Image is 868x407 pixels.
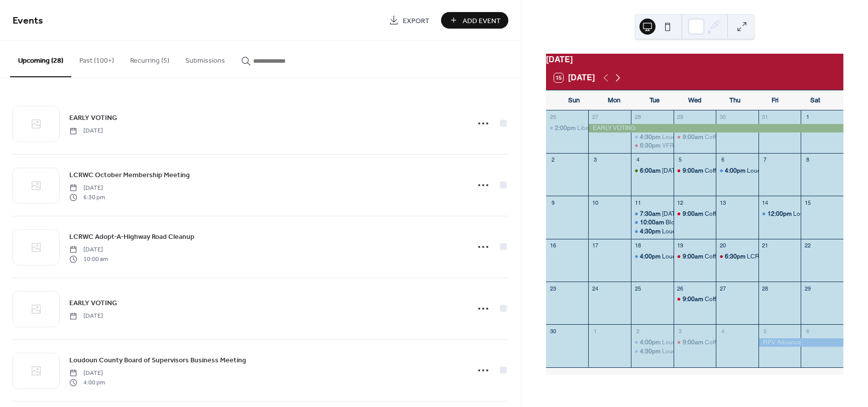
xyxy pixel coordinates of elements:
[715,90,755,110] div: Thu
[634,113,641,121] div: 28
[69,231,194,242] a: LCRWC Adopt-A-Highway Road Cleanup
[634,90,675,110] div: Tue
[762,242,769,249] div: 21
[591,285,599,292] div: 24
[683,252,705,261] span: 9:00am
[677,156,684,164] div: 5
[677,285,684,292] div: 26
[631,338,674,347] div: Loudoun County Board of Supervisors Business Meeting
[768,210,793,218] span: 12:00pm
[705,338,802,347] div: Coffee With The Club 9am-10:30am
[719,113,726,121] div: 30
[631,133,674,142] div: Loudoun County School Board Meeting
[10,41,71,77] button: Upcoming (28)
[122,41,177,76] button: Recurring (5)
[69,184,105,193] span: [DATE]
[683,167,705,175] span: 9:00am
[71,41,122,76] button: Past (100+)
[725,167,747,175] span: 4:00pm
[69,193,105,202] span: 6:30 pm
[631,227,674,236] div: Loudoun County School Board Meeting
[549,285,557,292] div: 23
[631,218,674,227] div: Blood Drive (sponsored by DAR)
[441,12,508,29] a: Add Event
[662,167,741,175] div: [DATE]! VOTE REPUBLICAN!
[640,133,662,142] span: 4:30pm
[69,113,117,123] span: EARLY VOTING
[804,199,811,206] div: 15
[762,113,769,121] div: 31
[640,218,666,227] span: 10:00am
[666,218,755,227] div: Blood Drive (sponsored by DAR)
[631,347,674,356] div: Loudoun County School Board Meeting
[591,156,599,164] div: 3
[13,11,43,31] span: Events
[674,295,716,304] div: Coffee With The Club 9am-10:30am
[640,227,662,236] span: 4:30pm
[677,327,684,335] div: 3
[762,285,769,292] div: 28
[403,16,429,26] span: Export
[546,54,843,66] div: [DATE]
[555,124,577,132] span: 2:00pm
[546,124,589,132] div: Liberty Republican Women's Club 15th Anniversary Celebration
[662,227,770,236] div: Loudoun County School Board Meeting
[683,338,705,347] span: 9:00am
[716,252,758,261] div: LCRWC November Membership Meeting
[719,327,726,335] div: 4
[634,199,641,206] div: 11
[549,113,557,121] div: 26
[594,90,634,110] div: Mon
[719,242,726,249] div: 20
[804,327,811,335] div: 6
[762,156,769,164] div: 7
[762,199,769,206] div: 14
[588,124,843,132] div: EARLY VOTING
[631,167,674,175] div: ELECTION DAY! VOTE REPUBLICAN!
[577,124,751,132] div: Liberty Republican Women's Club 15th Anniversary Celebration
[69,298,117,309] span: EARLY VOTING
[705,295,802,304] div: Coffee With The Club 9am-10:30am
[674,133,716,142] div: Coffee With The Club 9am-10:30am
[747,252,859,261] div: LCRWC November Membership Meeting
[591,199,599,206] div: 10
[69,369,105,378] span: [DATE]
[631,210,674,218] div: Veterans Day Prayer Breakfast - RW of Old Dominion
[677,113,684,121] div: 29
[716,167,758,175] div: Loudoun County Board of Supervisors Business Meeting
[634,327,641,335] div: 2
[463,16,501,26] span: Add Event
[549,199,557,206] div: 9
[725,252,747,261] span: 6:30pm
[662,210,788,218] div: [DATE] Prayer Breakfast - RW of Old Dominion
[675,90,715,110] div: Wed
[719,285,726,292] div: 27
[69,245,108,254] span: [DATE]
[705,133,802,142] div: Coffee With The Club 9am-10:30am
[69,354,246,366] a: Loudoun County Board of Supervisors Business Meeting
[674,252,716,261] div: Coffee With The Club 9am-10:30am
[804,113,811,121] div: 1
[640,210,662,218] span: 7:30am
[549,327,557,335] div: 30
[69,378,105,387] span: 4:00 pm
[795,90,835,110] div: Sat
[631,142,674,150] div: VFRW Tuesday Call Nights
[640,338,662,347] span: 4:00pm
[758,338,843,347] div: RPV Advance
[69,232,194,242] span: LCRWC Adopt-A-Highway Road Cleanup
[634,156,641,164] div: 4
[804,156,811,164] div: 8
[69,297,117,309] a: EARLY VOTING
[591,327,599,335] div: 1
[683,295,705,304] span: 9:00am
[640,252,662,261] span: 4:00pm
[69,170,190,181] span: LCRWC October Membership Meeting
[634,285,641,292] div: 25
[549,242,557,249] div: 16
[640,347,662,356] span: 4:30pm
[674,167,716,175] div: Coffee With The Club 9am-10:30am
[705,167,802,175] div: Coffee With The Club 9am-10:30am
[631,252,674,261] div: Loudoun County Board of Supervisors Business Meeting
[705,252,802,261] div: Coffee With The Club 9am-10:30am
